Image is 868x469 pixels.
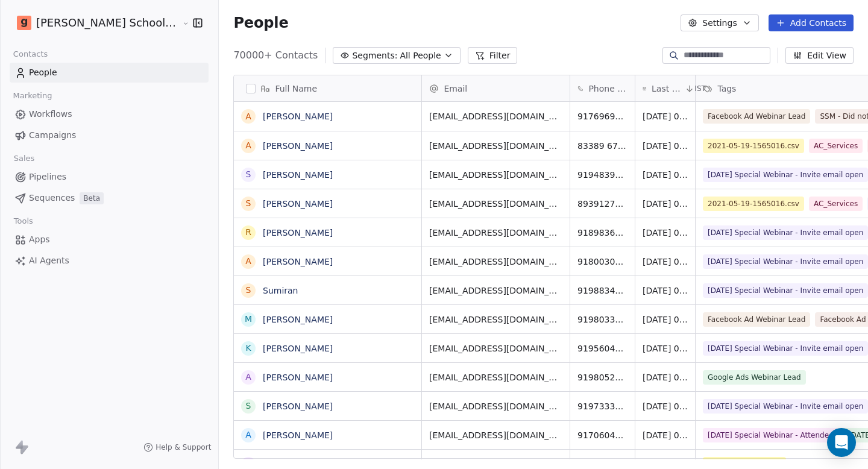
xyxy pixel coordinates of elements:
span: [EMAIL_ADDRESS][DOMAIN_NAME] [429,400,562,412]
span: [DATE] Special Webinar - Attended [703,428,838,442]
div: A [246,255,252,268]
span: [DATE] Special Webinar - Invite email open [703,341,868,356]
span: Apps [29,233,50,246]
a: [PERSON_NAME] [263,401,333,411]
a: [PERSON_NAME] [263,141,333,151]
span: [EMAIL_ADDRESS][DOMAIN_NAME] [429,110,562,122]
span: AC_Services [809,139,863,153]
span: [EMAIL_ADDRESS][DOMAIN_NAME] [429,169,562,181]
span: Tags [717,83,736,95]
a: [PERSON_NAME] [263,344,333,353]
span: [DATE] Special Webinar - Invite email open [703,254,868,269]
span: 70000+ Contacts [233,48,318,63]
button: Add Contacts [769,14,854,31]
span: 919560410881 [577,342,627,354]
a: AI Agents [10,251,209,271]
span: 919733325697 [577,400,627,412]
span: [DATE] 05:50 PM [643,198,688,210]
div: Phone Number [570,75,635,101]
button: Edit View [785,47,854,64]
a: [PERSON_NAME] [263,112,333,121]
a: [PERSON_NAME] [263,373,333,382]
span: Full Name [275,83,317,95]
span: [EMAIL_ADDRESS][DOMAIN_NAME] [429,371,562,383]
span: [DATE] 05:51 PM [643,140,688,152]
span: [DATE] 05:50 PM [643,285,688,297]
a: Sumiran [263,286,298,295]
span: [PERSON_NAME] School of Finance LLP [36,15,179,31]
span: [DATE] 05:49 PM [643,429,688,441]
div: M [245,313,252,326]
span: [DATE] Special Webinar - Invite email open [703,399,868,414]
div: Full Name [234,75,421,101]
span: 918983650550 [577,227,627,239]
span: [EMAIL_ADDRESS][DOMAIN_NAME] [429,198,562,210]
div: grid [234,102,422,459]
span: 918003003567 [577,256,627,268]
div: S [246,197,251,210]
span: Last Activity Date [652,83,682,95]
div: S [246,168,251,181]
span: AC_Services [809,197,863,211]
span: 919803376737 [577,313,627,326]
a: [PERSON_NAME] [263,228,333,238]
span: [DATE] 05:49 PM [643,313,688,326]
a: Workflows [10,104,209,124]
div: Email [422,75,570,101]
span: 919805289829 [577,371,627,383]
div: A [246,371,252,383]
span: 83389 67252 [577,140,627,152]
span: 917060467009 [577,429,627,441]
a: Pipelines [10,167,209,187]
div: A [246,429,252,441]
span: Phone Number [588,83,627,95]
span: Sales [8,150,40,168]
span: People [29,66,57,79]
div: A [246,110,252,123]
div: S [246,400,251,412]
span: [DATE] 05:51 PM [643,169,688,181]
span: Pipelines [29,171,66,183]
span: Facebook Ad Webinar Lead [703,312,810,327]
span: 919883411216 [577,285,627,297]
span: [EMAIL_ADDRESS][DOMAIN_NAME] [429,313,562,326]
a: [PERSON_NAME] [263,257,333,266]
span: [DATE] 05:50 PM [643,227,688,239]
a: People [10,63,209,83]
span: Facebook Ad Webinar Lead [703,109,810,124]
span: [DATE] 05:49 PM [643,371,688,383]
a: [PERSON_NAME] [263,170,333,180]
span: [DATE] Special Webinar - Invite email open [703,168,868,182]
span: 919483999607 [577,169,627,181]
div: R [246,226,252,239]
span: Google Ads Webinar Lead [703,370,806,385]
button: Filter [468,47,518,64]
span: People [233,14,288,32]
span: Tools [8,212,38,230]
span: Marketing [8,87,57,105]
a: SequencesBeta [10,188,209,208]
span: Beta [80,192,104,204]
div: S [246,284,251,297]
span: AI Agents [29,254,69,267]
span: [EMAIL_ADDRESS][DOMAIN_NAME] [429,285,562,297]
div: Open Intercom Messenger [827,428,856,457]
span: [DATE] 05:50 PM [643,256,688,268]
span: Help & Support [156,442,211,452]
a: Campaigns [10,125,209,145]
a: [PERSON_NAME] [263,199,333,209]
span: 2021-05-19-1565016.csv [703,197,804,211]
span: [DATE] Special Webinar - Invite email open [703,225,868,240]
a: Help & Support [143,442,211,452]
span: 917696951100 [577,110,627,122]
a: Apps [10,230,209,250]
a: [PERSON_NAME] [263,315,333,324]
div: K [246,342,251,354]
span: 2021-05-19-1565016.csv [703,139,804,153]
span: All People [400,49,441,62]
span: [DATE] 05:51 PM [643,110,688,122]
span: Sequences [29,192,75,204]
span: Contacts [8,45,53,63]
span: Campaigns [29,129,76,142]
img: Goela%20School%20Logos%20(4).png [17,16,31,30]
